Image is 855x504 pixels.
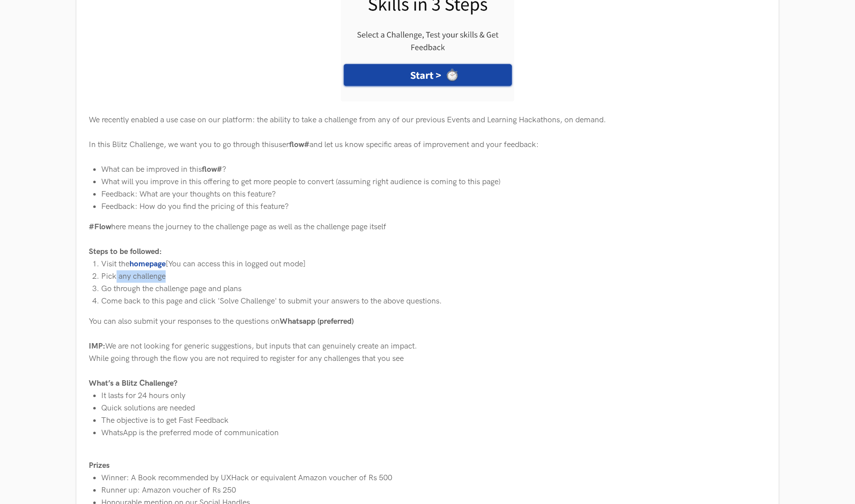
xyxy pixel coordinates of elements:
[101,163,766,176] li: What can be improved in this ?
[101,270,766,283] li: Pick any challenge
[101,176,766,188] li: What will you improve in this offering to get more people to convert (assuming right audience is ...
[89,115,606,125] span: We recently enabled a use case on our platform: the ability to take a challenge from any of our p...
[101,402,766,414] li: Quick solutions are needed
[89,353,766,365] div: While going through the flow you are not required to register for any challenges that you see
[89,221,766,233] div: here means the journey to the challenge page as well as the challenge page itself
[101,472,766,484] li: Winner: A Book recommended by UXHack or equivalent Amazon voucher of Rs 500
[101,201,766,213] li: Feedback: How do you find the pricing of this feature?
[101,295,766,307] li: Come back to this page and click 'Solve Challenge' to submit your answers to the above questions.
[101,390,766,402] li: It lasts for 24 hours only
[101,188,766,201] li: Feedback: What are your thoughts on this feature?
[289,140,309,150] b: flow#
[101,258,766,270] li: Visit the [You can access this in logged out mode]
[89,247,162,256] b: Steps to be followed:
[89,461,110,470] b: Prizes
[89,379,178,388] b: What’s a Blitz Challenge?
[129,259,166,269] a: homepage
[101,414,766,427] li: The objective is to get Fast Feedback
[89,342,105,351] b: IMP:
[101,283,766,295] li: Go through the challenge page and plans
[101,484,766,497] li: Runner up: Amazon voucher of Rs 250
[89,222,111,232] b: #Flow
[89,315,766,353] div: You can also submit your responses to the questions on We are not looking for generic suggestions...
[202,165,222,174] b: flow#
[280,317,354,326] b: Whatsapp (preferred)
[101,427,766,439] li: WhatsApp is the preferred mode of communication
[89,139,766,151] div: In this Blitz Challenge, we want you to go through this user and let us know specific areas of im...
